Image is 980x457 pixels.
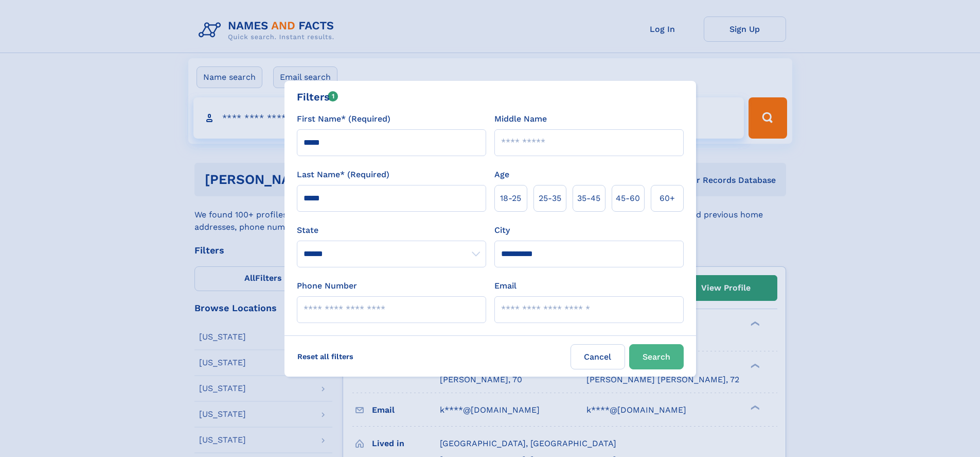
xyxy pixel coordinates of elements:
[494,280,516,292] label: Email
[577,192,600,205] span: 35‑45
[297,280,357,292] label: Phone Number
[500,192,521,205] span: 18‑25
[616,192,640,205] span: 45‑60
[494,224,510,236] label: City
[660,192,675,205] span: 60+
[494,113,547,125] label: Middle Name
[571,344,625,369] label: Cancel
[629,344,684,369] button: Search
[297,113,390,125] label: First Name* (Required)
[297,224,486,236] label: State
[539,192,561,205] span: 25‑35
[297,168,389,181] label: Last Name* (Required)
[297,89,338,105] div: Filters
[494,168,509,181] label: Age
[291,344,360,369] label: Reset all filters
